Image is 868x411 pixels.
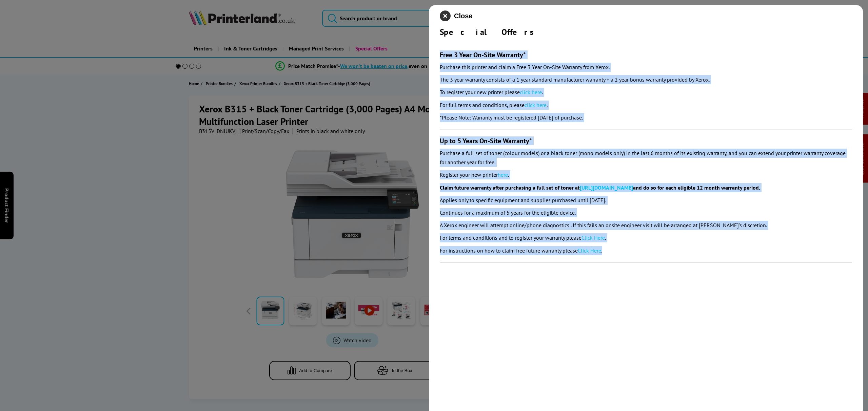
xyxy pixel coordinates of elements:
a: click here [520,89,542,95]
div: Special Offers [440,27,852,37]
p: Continues for a maximum of 5 years for the eligible device. [440,208,852,217]
a: [URL][DOMAIN_NAME] [580,184,633,191]
p: For terms and conditions and to register your warranty please . [440,233,852,242]
a: Click Here [581,234,605,241]
p: The 3 year warranty consists of a 1 year standard manufacturer warranty + a 2 year bonus warranty... [440,75,852,84]
p: For instructions on how to claim free future warranty please . [440,246,852,255]
p: For full terms and conditions, please . [440,101,852,110]
p: Applies only to specific equipment and supplies purchased until [DATE]. [440,196,852,205]
a: Click Here [578,247,601,254]
b: and do so for each eligible 12 month warranty period. [633,184,760,191]
p: To register your new printer please . [440,88,852,97]
p: Purchase a full set of toner (colour models) or a black toner (mono models only) in the last 6 mo... [440,149,852,167]
b: Claim future warranty after purchasing a full set of toner at [440,184,580,191]
p: Register your new printer . [440,170,852,179]
a: click here [525,102,547,108]
a: here [498,171,508,178]
p: Purchase this printer and claim a Free 3 Year On-Site Warranty from Xerox. [440,63,852,72]
h3: Free 3 Year On-Site Warranty* [440,50,852,59]
p: *Please Note: Warranty must be registered [DATE] of purchase. [440,113,852,122]
span: Close [454,12,472,20]
button: close modal [440,10,472,21]
p: A Xerox engineer will attempt online/phone diagnostics . If this fails an onsite engineer visit w... [440,221,852,230]
h3: Up to 5 Years On-Site Warranty* [440,136,852,145]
